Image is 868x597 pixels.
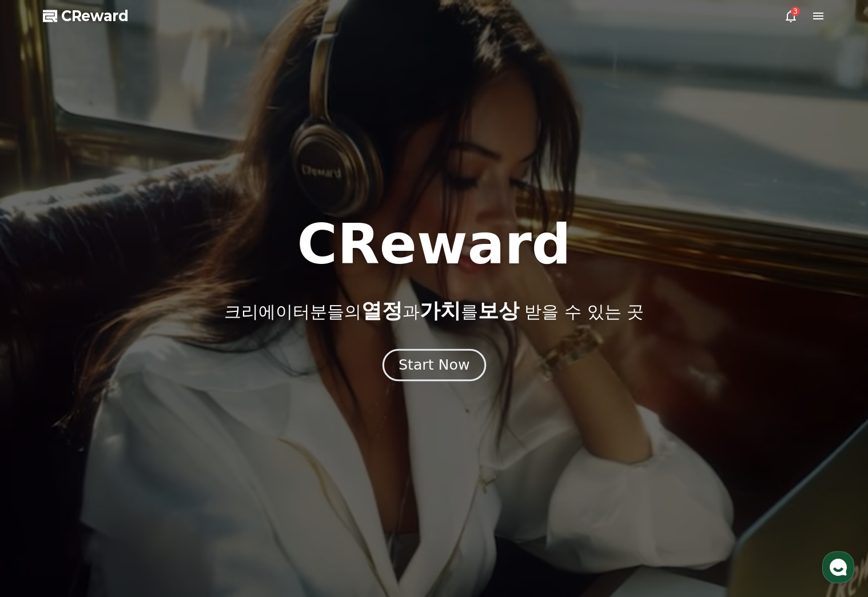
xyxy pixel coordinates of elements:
span: 홈 [36,379,43,388]
span: 대화 [105,380,118,389]
p: 크리에이터분들의 과 를 받을 수 있는 곳 [224,299,644,322]
span: 열정 [361,299,403,322]
span: 보상 [478,299,519,322]
a: Start Now [385,361,484,372]
a: CReward [43,7,129,25]
a: 대화 [75,362,148,391]
div: 3 [791,7,800,16]
span: CReward [61,7,129,25]
a: 홈 [3,362,75,391]
span: 설정 [177,379,190,388]
a: 3 [784,9,798,23]
h1: CReward [297,217,571,272]
button: Start Now [382,348,485,381]
div: Start Now [399,355,469,375]
a: 설정 [148,362,220,391]
span: 가치 [420,299,461,322]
